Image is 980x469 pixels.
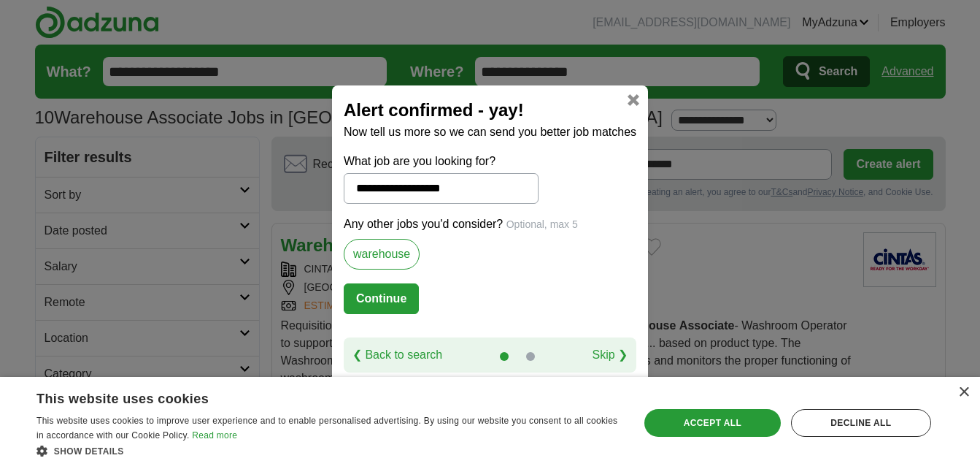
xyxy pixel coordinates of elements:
span: Optional, max 5 [506,218,578,230]
p: Any other jobs you'd consider? [344,216,636,233]
h2: Alert confirmed - yay! [344,97,636,123]
div: This website uses cookies [36,386,584,408]
div: Close [958,387,969,398]
a: ❮ Back to search [352,346,442,364]
a: Read more, opens a new window [192,430,237,441]
p: Now tell us more so we can send you better job matches [344,123,636,141]
div: Decline all [791,409,931,437]
span: This website uses cookies to improve user experience and to enable personalised advertising. By u... [36,416,617,441]
label: warehouse [344,239,420,270]
span: Show details [54,446,124,457]
div: Accept all [644,409,781,437]
label: What job are you looking for? [344,153,539,170]
button: Continue [344,283,419,314]
div: Show details [36,443,621,458]
a: Skip ❯ [592,346,628,364]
